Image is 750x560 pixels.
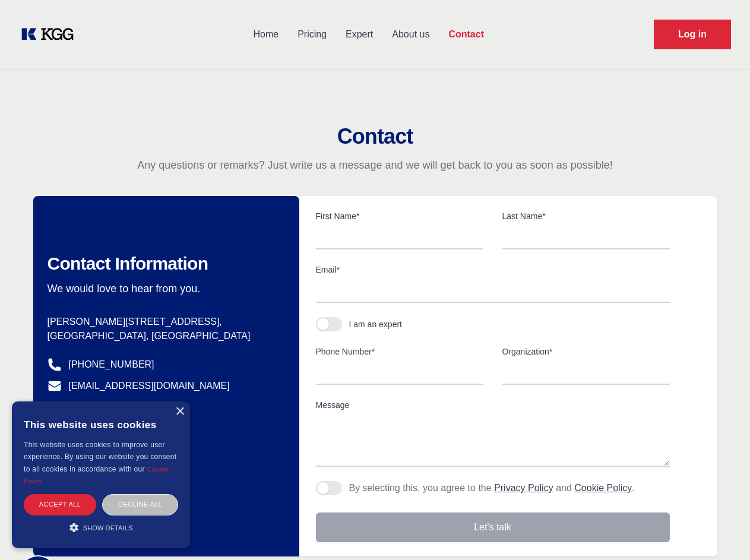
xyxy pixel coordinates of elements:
button: Let's talk [316,512,670,542]
a: KOL Knowledge Platform: Talk to Key External Experts (KEE) [19,25,83,44]
div: Show details [24,521,178,533]
a: Request Demo [654,20,731,49]
label: Message [316,399,670,411]
a: Home [243,19,288,50]
label: First Name* [316,210,483,222]
div: Close [175,407,184,416]
label: Email* [316,264,670,276]
div: Decline all [102,494,178,515]
a: [PHONE_NUMBER] [69,357,154,372]
div: This website uses cookies [24,410,178,439]
p: We would love to hear from you. [48,281,280,296]
label: Last Name* [502,210,670,222]
a: About us [382,19,439,50]
a: [EMAIL_ADDRESS][DOMAIN_NAME] [69,379,230,393]
span: This website uses cookies to improve user experience. By using our website you consent to all coo... [24,441,176,473]
a: Contact [439,19,493,50]
h2: Contact Information [48,253,280,274]
label: Organization* [502,346,670,357]
label: Phone Number* [316,346,483,357]
a: @knowledgegategroup [48,400,166,415]
span: Show details [83,524,133,531]
h2: Contact [14,125,736,148]
a: Cookie Policy [574,483,632,493]
p: [GEOGRAPHIC_DATA], [GEOGRAPHIC_DATA] [48,329,280,343]
div: Accept all [24,494,96,515]
div: I am an expert [349,318,403,330]
a: Pricing [288,19,336,50]
a: Cookie Policy [24,466,169,485]
a: Privacy Policy [494,483,553,493]
a: Expert [336,19,382,50]
p: [PERSON_NAME][STREET_ADDRESS], [48,315,280,329]
p: By selecting this, you agree to the and . [349,481,635,495]
p: Any questions or remarks? Just write us a message and we will get back to you as soon as possible! [14,158,736,172]
iframe: Chat Widget [691,503,750,560]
